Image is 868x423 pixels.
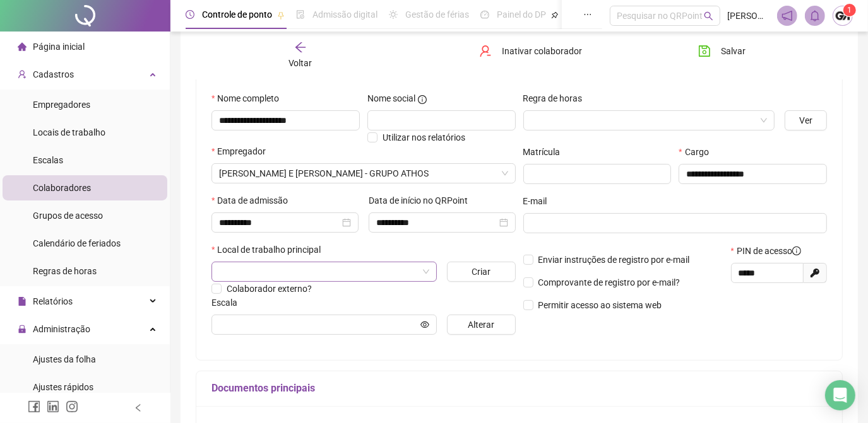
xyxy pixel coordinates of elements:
span: Utilizar nos relatórios [383,132,465,142]
span: Relatórios [33,296,73,306]
span: file [18,297,27,306]
span: Ajustes da folha [33,354,96,364]
h5: Documentos principais [211,381,827,396]
span: dashboard [480,10,489,19]
span: Criar [472,265,490,279]
span: Página inicial [33,42,85,52]
span: user-add [18,70,27,79]
button: Alterar [447,315,515,335]
span: Painel do DP [497,9,546,20]
span: file-done [296,10,305,19]
span: linkedin [47,400,59,413]
span: Nome social [367,91,415,105]
span: Gestão de férias [405,9,469,20]
span: PIN de acesso [737,244,801,258]
span: user-delete [479,45,492,57]
button: Ver [785,110,827,130]
label: Escala [211,296,246,310]
button: Inativar colaborador [470,41,592,61]
span: [PERSON_NAME] [728,9,770,23]
div: Open Intercom Messenger [825,380,855,410]
span: GOMES E GUIDOTTI - GRUPO ATHOS [219,164,508,183]
span: Alterar [468,318,494,332]
span: Enviar instruções de registro por e-mail [538,255,690,265]
span: eye [420,320,429,329]
span: notification [782,10,793,21]
span: Escalas [33,155,63,165]
span: Locais de trabalho [33,127,105,137]
span: Comprovante de registro por e-mail? [538,277,681,287]
label: Data de admissão [211,194,296,207]
span: Controle de ponto [202,9,272,20]
img: 67549 [833,6,852,25]
label: Data de início no QRPoint [369,194,476,207]
span: home [18,42,27,51]
span: pushpin [551,11,559,19]
span: Salvar [721,44,746,58]
label: E-mail [523,194,556,208]
label: Matrícula [523,145,569,159]
span: Ajustes rápidos [33,382,93,392]
label: Nome completo [211,91,287,105]
span: Voltar [288,58,312,68]
span: info-circle [792,246,801,255]
span: Ver [799,113,812,127]
span: Permitir acesso ao sistema web [538,300,662,310]
label: Cargo [679,145,716,159]
span: Regras de horas [33,266,97,276]
span: Empregadores [33,100,90,110]
span: Grupos de acesso [33,211,103,221]
button: Salvar [689,41,755,61]
span: Admissão digital [312,9,378,20]
span: sun [389,10,398,19]
span: Inativar colaborador [502,44,582,58]
span: Colaboradores [33,183,91,193]
span: arrow-left [294,41,307,54]
span: instagram [66,400,78,413]
span: left [134,403,143,412]
label: Regra de horas [523,91,591,105]
span: Cadastros [33,69,74,79]
span: Administração [33,324,90,334]
label: Empregador [211,144,274,158]
span: pushpin [277,11,285,19]
span: bell [809,10,821,21]
label: Local de trabalho principal [211,243,329,257]
span: 1 [848,6,852,14]
sup: Atualize o seu contato no menu Meus Dados [843,4,856,16]
span: info-circle [418,95,427,104]
span: clock-circle [186,10,194,19]
span: lock [18,325,27,333]
span: facebook [28,400,40,413]
span: ellipsis [583,10,592,19]
span: save [698,45,711,57]
span: search [704,11,713,21]
span: Calendário de feriados [33,238,121,248]
button: Criar [447,262,515,282]
span: Colaborador externo? [227,284,312,294]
